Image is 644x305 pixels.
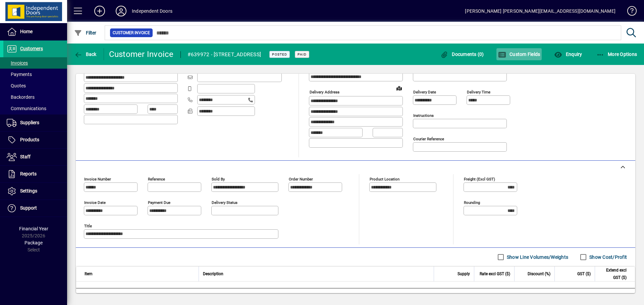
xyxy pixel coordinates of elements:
[187,49,261,60] div: #639972 - [STREET_ADDRESS]
[588,254,627,260] label: Show Cost/Profit
[289,177,313,181] mat-label: Order number
[20,205,37,211] span: Support
[212,200,237,205] mat-label: Delivery status
[3,69,67,80] a: Payments
[20,29,33,34] span: Home
[3,57,67,69] a: Invoices
[440,52,484,57] span: Documents (0)
[622,1,636,23] a: Knowledge Base
[20,188,37,194] span: Settings
[67,48,104,60] app-page-header-button: Back
[577,270,591,278] span: GST ($)
[3,23,67,40] a: Home
[298,52,307,57] span: Paid
[3,103,67,114] a: Communications
[7,83,26,88] span: Quotes
[413,90,436,94] mat-label: Delivery date
[148,177,165,181] mat-label: Reference
[7,72,32,77] span: Payments
[7,106,46,111] span: Communications
[148,200,170,205] mat-label: Payment due
[3,91,67,103] a: Backorders
[505,254,568,260] label: Show Line Volumes/Weights
[20,120,39,125] span: Suppliers
[3,149,67,165] a: Staff
[528,270,550,278] span: Discount (%)
[7,60,28,66] span: Invoices
[3,132,67,148] a: Products
[554,52,582,57] span: Enquiry
[599,266,627,281] span: Extend excl GST ($)
[203,270,223,278] span: Description
[20,46,43,51] span: Customers
[84,177,111,181] mat-label: Invoice number
[467,90,490,94] mat-label: Delivery time
[72,48,98,60] button: Back
[464,177,495,181] mat-label: Freight (excl GST)
[480,270,510,278] span: Rate excl GST ($)
[498,52,540,57] span: Custom Fields
[272,52,287,57] span: Posted
[464,200,480,205] mat-label: Rounding
[3,80,67,91] a: Quotes
[465,6,615,16] div: [PERSON_NAME] [PERSON_NAME][EMAIL_ADDRESS][DOMAIN_NAME]
[20,154,31,159] span: Staff
[3,183,67,200] a: Settings
[496,48,542,60] button: Custom Fields
[74,52,97,57] span: Back
[3,166,67,182] a: Reports
[20,171,37,176] span: Reports
[370,177,399,181] mat-label: Product location
[458,270,470,278] span: Supply
[110,5,132,17] button: Profile
[3,200,67,217] a: Support
[7,94,35,100] span: Backorders
[439,48,486,60] button: Documents (0)
[413,113,434,118] mat-label: Instructions
[89,5,110,17] button: Add
[84,200,106,205] mat-label: Invoice date
[74,30,97,35] span: Filter
[84,224,92,228] mat-label: Title
[3,115,67,131] a: Suppliers
[413,137,444,141] mat-label: Courier Reference
[19,226,48,231] span: Financial Year
[552,48,584,60] button: Enquiry
[24,240,43,245] span: Package
[596,52,637,57] span: More Options
[212,177,225,181] mat-label: Sold by
[132,6,172,16] div: Independent Doors
[85,270,93,278] span: Item
[394,83,405,93] a: View on map
[595,48,639,60] button: More Options
[72,27,98,39] button: Filter
[20,137,39,142] span: Products
[109,49,174,60] div: Customer Invoice
[113,29,150,36] span: Customer Invoice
